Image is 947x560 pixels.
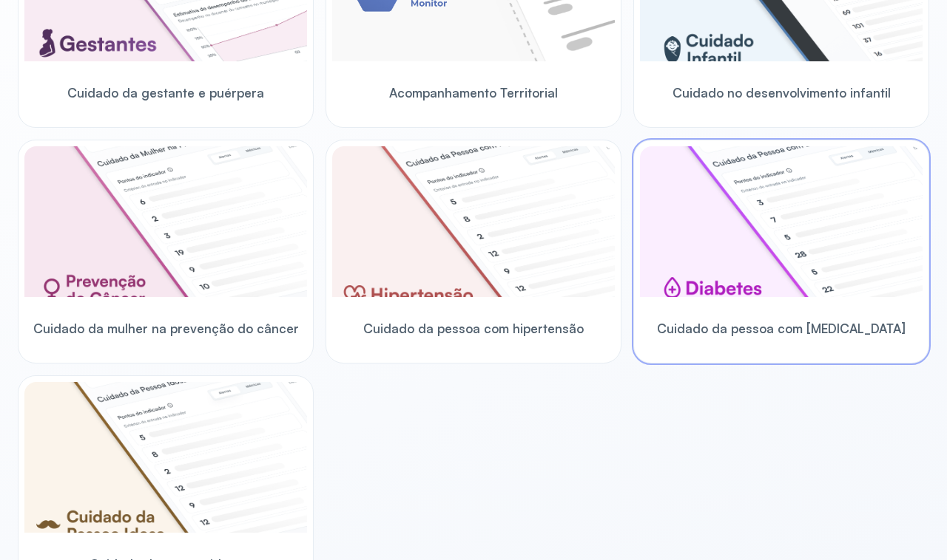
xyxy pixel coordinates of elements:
[657,321,906,336] span: Cuidado da pessoa com [MEDICAL_DATA]
[24,382,307,533] img: elderly.png
[673,85,891,100] span: Cuidado no desenvolvimento infantil
[640,146,923,297] img: diabetics.png
[33,321,299,336] span: Cuidado da mulher na prevenção do câncer
[363,321,584,336] span: Cuidado da pessoa com hipertensão
[389,85,558,100] span: Acompanhamento Territorial
[332,146,615,297] img: hypertension.png
[24,146,307,297] img: woman-cancer-prevention-care.png
[67,85,264,100] span: Cuidado da gestante e puérpera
